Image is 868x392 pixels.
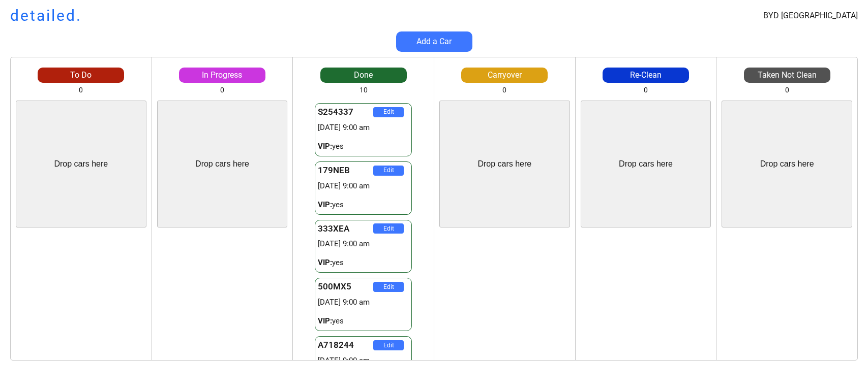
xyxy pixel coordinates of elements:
div: To Do [38,70,124,81]
div: [DATE] 9:00 am [318,122,409,133]
div: 0 [785,85,789,95]
strong: VIP: [318,316,332,325]
div: Drop cars here [54,158,108,170]
button: Edit [373,223,404,234]
div: 0 [502,85,506,95]
div: [DATE] 9:00 am [318,239,409,249]
div: Drop cars here [195,158,249,170]
div: yes [318,141,409,152]
div: Taken Not Clean [744,70,830,81]
div: 10 [360,85,368,95]
button: Edit [373,166,404,176]
div: [DATE] 9:00 am [318,355,409,366]
button: Edit [373,107,404,117]
div: yes [318,200,409,210]
div: Done [320,70,407,81]
div: BYD [GEOGRAPHIC_DATA] [763,10,858,21]
h1: detailed. [10,5,82,26]
div: 0 [644,85,648,95]
div: [DATE] 9:00 am [318,297,409,308]
button: Edit [373,282,404,292]
button: Add a Car [396,31,472,52]
div: A718244 [318,339,373,351]
div: 179NEB [318,165,373,177]
button: Edit [373,340,404,350]
div: 0 [79,85,83,95]
div: [DATE] 9:00 am [318,181,409,191]
div: In Progress [179,70,265,81]
div: Drop cars here [619,158,673,170]
strong: VIP: [318,142,332,151]
div: Drop cars here [760,158,814,170]
div: Re-Clean [603,70,689,81]
div: yes [318,257,409,268]
div: 333XEA [318,223,373,235]
strong: VIP: [318,200,332,209]
div: 0 [220,85,224,95]
div: 500MX5 [318,281,373,293]
div: S254337 [318,106,373,118]
div: Carryover [461,70,548,81]
div: Drop cars here [477,158,531,170]
div: yes [318,316,409,326]
strong: VIP: [318,258,332,267]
